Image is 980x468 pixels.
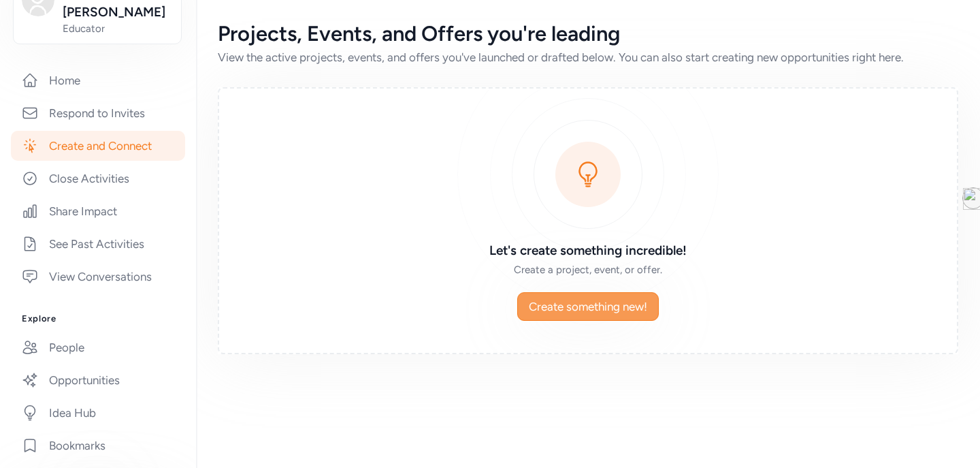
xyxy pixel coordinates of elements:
a: Opportunities [11,365,185,395]
a: View Conversations [11,262,185,292]
span: Educator [63,22,173,35]
a: See Past Activities [11,229,185,259]
div: Projects, Events, and Offers you're leading [218,22,958,46]
a: Close Activities [11,163,185,193]
h3: Explore [22,313,174,324]
span: Create something new! [529,298,647,315]
a: Home [11,65,185,95]
div: View the active projects, events, and offers you've launched or drafted below. You can also start... [218,49,958,65]
button: Create something new! [517,292,659,321]
a: Respond to Invites [11,98,185,128]
a: Idea Hub [11,398,185,428]
a: Share Impact [11,196,185,226]
div: Create a project, event, or offer. [392,263,784,277]
a: Create and Connect [11,131,185,161]
h3: Let's create something incredible! [392,241,784,260]
a: Bookmarks [11,431,185,461]
a: People [11,332,185,362]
